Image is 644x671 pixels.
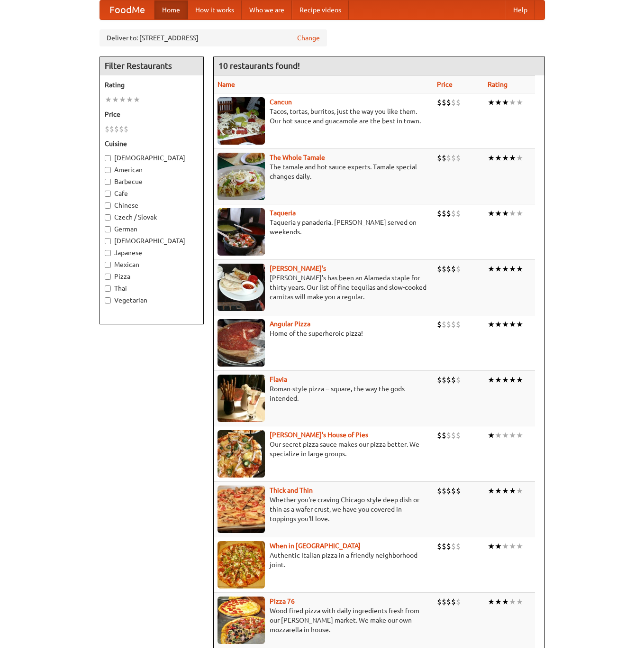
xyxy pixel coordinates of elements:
li: $ [456,486,461,496]
li: $ [437,208,442,219]
li: ★ [502,319,509,330]
li: $ [456,97,461,108]
li: ★ [495,486,502,496]
li: $ [456,153,461,163]
li: $ [437,153,442,163]
li: $ [446,486,451,496]
label: [DEMOGRAPHIC_DATA] [105,153,199,163]
li: $ [446,153,451,163]
li: ★ [488,486,495,496]
a: Price [437,81,453,88]
label: Vegetarian [105,295,199,305]
label: American [105,165,199,175]
li: ★ [509,153,516,163]
b: When in [GEOGRAPHIC_DATA] [270,542,361,550]
li: ★ [495,208,502,219]
li: $ [451,486,456,496]
p: Taqueria y panaderia. [PERSON_NAME] served on weekends. [218,218,430,237]
li: ★ [516,486,523,496]
input: [DEMOGRAPHIC_DATA] [105,155,111,161]
li: $ [442,153,446,163]
li: ★ [516,541,523,552]
p: [PERSON_NAME]'s has been an Alameda staple for thirty years. Our list of fine tequilas and slow-c... [218,273,430,302]
label: Czech / Slovak [105,212,199,222]
input: Czech / Slovak [105,214,111,221]
a: Home [154,0,188,19]
li: ★ [488,97,495,108]
b: Taqueria [270,209,296,217]
b: Cancun [270,98,292,106]
li: ★ [516,597,523,607]
input: Japanese [105,250,111,256]
li: $ [456,264,461,274]
div: Deliver to: [STREET_ADDRESS] [100,29,327,46]
li: ★ [133,94,140,105]
li: ★ [105,94,112,105]
li: ★ [502,541,509,552]
a: Help [506,0,535,19]
li: $ [114,124,119,134]
li: $ [446,264,451,274]
a: The Whole Tamale [270,154,325,161]
li: $ [442,97,446,108]
li: ★ [488,430,495,441]
li: $ [124,124,128,134]
a: [PERSON_NAME]'s [270,265,326,272]
a: Angular Pizza [270,320,310,328]
li: $ [456,208,461,219]
li: ★ [495,319,502,330]
input: Pizza [105,274,111,280]
li: $ [446,208,451,219]
li: $ [442,319,446,330]
label: [DEMOGRAPHIC_DATA] [105,236,199,246]
input: [DEMOGRAPHIC_DATA] [105,238,111,244]
li: $ [446,375,451,385]
li: ★ [488,319,495,330]
li: ★ [495,430,502,441]
label: Mexican [105,260,199,269]
li: $ [442,486,446,496]
input: German [105,226,111,232]
li: $ [446,319,451,330]
li: ★ [509,97,516,108]
li: ★ [119,94,126,105]
li: ★ [488,597,495,607]
li: $ [456,430,461,441]
li: ★ [488,264,495,274]
a: Who we are [242,0,292,19]
li: $ [451,264,456,274]
img: angular.jpg [218,319,265,367]
li: ★ [112,94,119,105]
li: ★ [509,541,516,552]
h5: Price [105,110,199,119]
li: $ [442,208,446,219]
li: $ [109,124,114,134]
li: ★ [509,264,516,274]
p: Our secret pizza sauce makes our pizza better. We specialize in large groups. [218,440,430,459]
li: ★ [509,597,516,607]
li: $ [105,124,109,134]
img: taqueria.jpg [218,208,265,256]
b: Flavia [270,376,287,383]
p: Home of the superheroic pizza! [218,329,430,338]
li: ★ [509,430,516,441]
img: pedros.jpg [218,264,265,311]
li: $ [437,430,442,441]
li: ★ [502,486,509,496]
li: $ [456,541,461,552]
li: $ [119,124,124,134]
li: ★ [502,264,509,274]
li: $ [442,541,446,552]
a: [PERSON_NAME]'s House of Pies [270,431,368,439]
a: Pizza 76 [270,597,295,605]
label: Japanese [105,248,199,257]
li: $ [456,319,461,330]
li: ★ [509,375,516,385]
a: Rating [488,81,508,88]
li: $ [437,597,442,607]
li: ★ [509,208,516,219]
li: ★ [502,375,509,385]
img: thick.jpg [218,486,265,533]
p: Whether you're craving Chicago-style deep dish or thin as a wafer crust, we have you covered in t... [218,495,430,524]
